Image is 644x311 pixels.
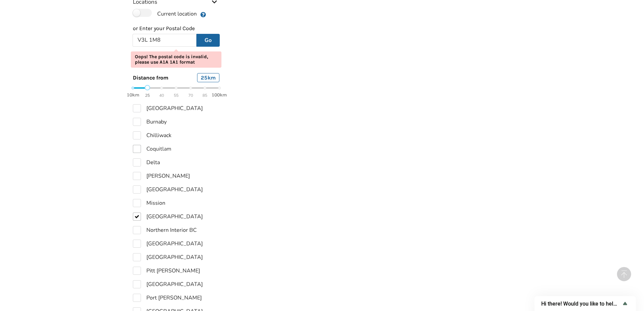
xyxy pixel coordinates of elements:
button: Show survey - Hi there! Would you like to help us improve AssistList? [541,299,629,308]
label: Burnaby [133,118,167,126]
div: Oops! The postal code is invalid, please use A1A 1A1 format [131,51,221,68]
p: or Enter your Postal Code [133,25,219,32]
label: [GEOGRAPHIC_DATA] [133,280,203,288]
label: [GEOGRAPHIC_DATA] [133,253,203,261]
span: 55 [174,92,178,99]
span: 70 [188,92,193,99]
div: 25 km [197,73,219,82]
span: 85 [202,92,207,99]
label: [GEOGRAPHIC_DATA] [133,185,203,194]
label: Mission [133,199,165,207]
label: Coquitlam [133,145,171,153]
span: 40 [159,92,164,99]
label: [PERSON_NAME] [133,172,190,180]
span: Distance from [133,74,168,81]
strong: 100km [212,92,227,98]
label: Northern Interior BC [133,226,197,234]
label: [GEOGRAPHIC_DATA] [133,104,203,112]
input: Post Code [133,34,196,47]
label: Chilliwack [133,131,171,139]
label: [GEOGRAPHIC_DATA] [133,240,203,248]
label: Pitt [PERSON_NAME] [133,267,200,275]
label: [GEOGRAPHIC_DATA] [133,213,203,221]
span: Hi there! Would you like to help us improve AssistList? [541,301,621,307]
strong: 10km [127,92,139,98]
label: Delta [133,158,160,166]
span: 25 [145,92,150,99]
button: Go [196,34,220,47]
label: Port [PERSON_NAME] [133,294,202,302]
label: Current location [133,9,197,18]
